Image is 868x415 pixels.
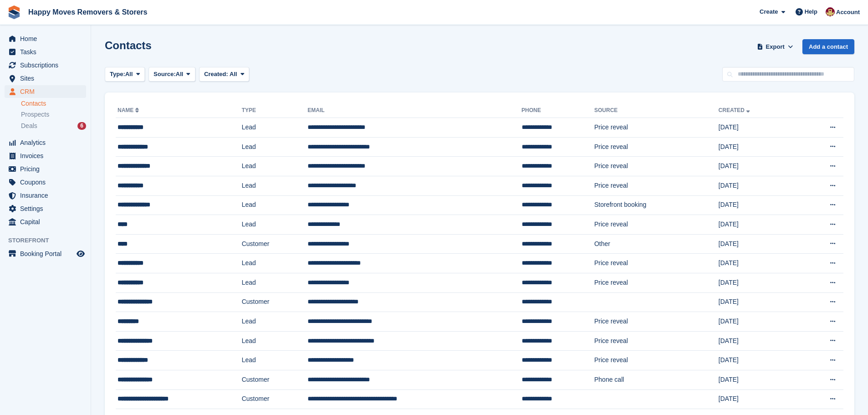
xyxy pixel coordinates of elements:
td: Other [594,234,719,254]
td: [DATE] [719,195,798,215]
button: Export [755,39,795,54]
a: menu [5,189,86,202]
td: Price reveal [594,157,719,176]
td: Price reveal [594,137,719,157]
span: Prospects [21,110,49,119]
a: Name [118,107,141,113]
span: Subscriptions [20,59,75,72]
img: stora-icon-8386f47178a22dfd0bd8f6a31ec36ba5ce8667c1dd55bd0f319d3a0aa187defe.svg [7,5,21,19]
span: Type: [110,70,125,79]
td: Price reveal [594,312,719,332]
a: menu [5,247,86,260]
a: Happy Moves Removers & Storers [25,5,151,20]
a: Deals 6 [21,121,86,131]
td: [DATE] [719,331,798,351]
a: menu [5,136,86,149]
span: Source: [154,70,175,79]
td: [DATE] [719,292,798,312]
td: Price reveal [594,254,719,273]
img: Steven Fry [826,7,835,16]
td: Lead [241,118,308,138]
td: Lead [241,351,308,370]
span: Capital [20,215,75,228]
td: Lead [241,215,308,235]
span: Storefront [8,236,91,245]
a: menu [5,176,86,189]
td: Lead [241,176,308,195]
td: Price reveal [594,351,719,370]
span: Insurance [20,189,75,202]
td: Storefront booking [594,195,719,215]
th: Phone [522,103,595,118]
td: Customer [241,234,308,254]
button: Source: All [149,67,195,82]
span: Export [766,42,785,51]
a: menu [5,72,86,85]
span: All [230,71,237,77]
td: [DATE] [719,176,798,195]
td: [DATE] [719,137,798,157]
span: Help [805,7,817,16]
span: CRM [20,85,75,98]
td: Lead [241,195,308,215]
a: Contacts [21,99,86,108]
a: menu [5,149,86,162]
td: Phone call [594,370,719,389]
a: Add a contact [802,39,854,54]
td: [DATE] [719,312,798,332]
span: Settings [20,202,75,215]
span: Created: [204,71,228,77]
span: All [125,70,133,79]
td: Lead [241,273,308,292]
td: [DATE] [719,157,798,176]
td: Lead [241,254,308,273]
span: Create [760,7,778,16]
span: All [176,70,184,79]
span: Pricing [20,163,75,175]
span: Deals [21,122,37,130]
a: menu [5,32,86,45]
td: [DATE] [719,273,798,292]
td: Customer [241,292,308,312]
a: menu [5,215,86,228]
a: Created [719,107,752,113]
td: [DATE] [719,234,798,254]
th: Type [241,103,308,118]
td: Lead [241,157,308,176]
span: Invoices [20,149,75,162]
td: [DATE] [719,254,798,273]
td: Lead [241,331,308,351]
td: Price reveal [594,331,719,351]
span: Account [836,8,860,17]
a: menu [5,85,86,98]
td: Lead [241,137,308,157]
span: Coupons [20,176,75,189]
button: Type: All [105,67,145,82]
a: menu [5,46,86,58]
td: Price reveal [594,273,719,292]
td: [DATE] [719,370,798,389]
div: 6 [77,122,86,130]
td: Price reveal [594,118,719,138]
span: Sites [20,72,75,85]
th: Source [594,103,719,118]
td: [DATE] [719,389,798,409]
span: Booking Portal [20,247,75,260]
td: Price reveal [594,176,719,195]
span: Analytics [20,136,75,149]
a: menu [5,163,86,175]
a: menu [5,59,86,72]
td: [DATE] [719,118,798,138]
a: Prospects [21,110,86,119]
span: Tasks [20,46,75,58]
td: Customer [241,389,308,409]
td: Customer [241,370,308,389]
td: Lead [241,312,308,332]
td: [DATE] [719,351,798,370]
span: Home [20,32,75,45]
th: Email [308,103,521,118]
h1: Contacts [105,39,152,51]
td: Price reveal [594,215,719,235]
td: [DATE] [719,215,798,235]
a: Preview store [75,248,86,259]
